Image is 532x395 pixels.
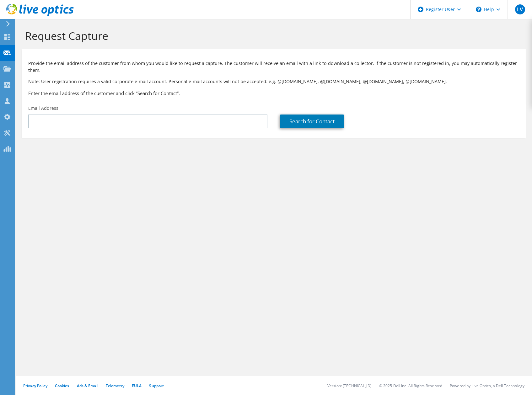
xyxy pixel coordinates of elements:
[28,78,519,85] p: Note: User registration requires a valid corporate e-mail account. Personal e-mail accounts will ...
[55,383,69,388] a: Cookies
[515,4,525,14] span: LV
[450,383,524,388] li: Powered by Live Optics, a Dell Technology
[149,383,164,388] a: Support
[28,105,58,111] label: Email Address
[132,383,142,388] a: EULA
[106,383,124,388] a: Telemetry
[77,383,98,388] a: Ads & Email
[327,383,372,388] li: Version: [TECHNICAL_ID]
[280,115,344,128] a: Search for Contact
[25,29,519,42] h1: Request Capture
[28,60,519,74] p: Provide the email address of the customer from whom you would like to request a capture. The cust...
[379,383,442,388] li: © 2025 Dell Inc. All Rights Reserved
[23,383,47,388] a: Privacy Policy
[476,7,481,12] svg: \n
[28,90,519,97] h3: Enter the email address of the customer and click “Search for Contact”.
